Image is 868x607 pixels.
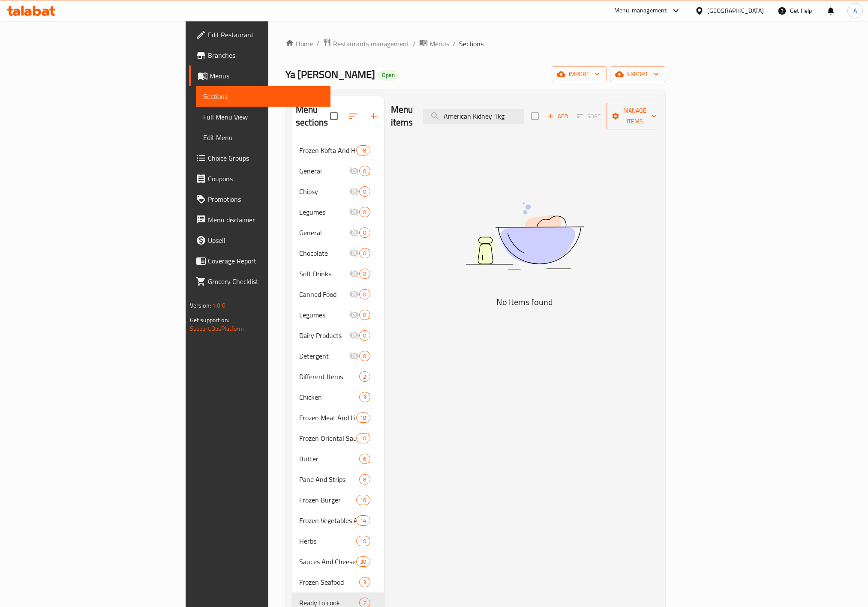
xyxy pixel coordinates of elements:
span: 3 [360,393,369,401]
div: Soft Drinks0 [292,263,384,284]
div: items [356,495,370,505]
div: Dairy Products [299,330,349,341]
div: items [356,556,370,567]
span: 0 [360,332,369,340]
span: Menus [429,39,449,49]
span: Menus [210,71,324,81]
div: [GEOGRAPHIC_DATA] [707,6,764,15]
a: Choice Groups [189,148,330,168]
div: Soft Drinks [299,269,349,279]
span: Detergent [299,351,349,361]
span: Restaurants management [333,39,409,49]
span: Edit Restaurant [208,30,324,40]
span: 10 [357,496,369,504]
div: Frozen Kofta And Hawawshi18 [292,140,384,161]
span: Select all sections [325,107,343,125]
span: Frozen Oriental Sausage [299,433,356,443]
div: items [356,515,370,526]
div: Chicken [299,392,359,402]
div: items [359,269,370,279]
span: Sort sections [343,106,363,126]
span: Add [546,111,569,121]
span: Choice Groups [208,153,324,163]
div: Frozen Meat And Liver [299,413,356,423]
div: Frozen Seafood [299,577,359,587]
svg: Inactive section [349,351,359,361]
span: Butter [299,454,359,464]
img: dish.svg [417,179,632,293]
button: Add [544,110,571,123]
div: Chocolate [299,248,349,258]
span: Sections [203,91,324,102]
span: Version: [190,300,211,311]
a: Menus [189,66,330,86]
div: Different Items2 [292,366,384,387]
span: Frozen Vegetables And Farm Potatoes [299,515,356,526]
div: General [299,227,349,238]
div: General0 [292,161,384,181]
div: items [359,289,370,299]
span: Get support on: [190,314,229,326]
div: Dairy Products0 [292,325,384,346]
span: Edit Menu [203,132,324,143]
span: 18 [357,147,369,155]
span: 0 [360,208,369,216]
div: items [359,207,370,217]
div: items [359,392,370,402]
span: 10 [357,434,369,443]
svg: Inactive section [349,289,359,299]
div: Frozen Burger [299,495,356,505]
a: Edit Menu [196,127,330,148]
div: Pane And Strips8 [292,469,384,490]
span: Manage items [613,105,657,127]
span: 1.0.0 [212,300,225,311]
a: Sections [196,86,330,107]
div: items [359,371,370,382]
span: Branches [208,50,324,60]
div: Chocolate0 [292,243,384,263]
input: search [423,109,524,124]
svg: Inactive section [349,310,359,320]
a: Grocery Checklist [189,271,330,292]
span: 2 [360,373,369,381]
span: General [299,166,349,176]
svg: Inactive section [349,269,359,279]
span: Add item [544,110,571,123]
span: Sauces And Cheese [299,556,356,567]
div: Herbs10 [292,531,384,551]
div: Frozen Burger10 [292,490,384,510]
a: Menus [419,38,449,49]
div: items [356,536,370,546]
span: import [559,69,600,80]
h2: Menu items [391,103,413,129]
div: Open [378,70,398,81]
div: items [356,145,370,155]
span: 0 [360,188,369,196]
span: Herbs [299,536,356,546]
div: Detergent0 [292,346,384,366]
span: 0 [360,167,369,175]
div: Legumes0 [292,305,384,325]
a: Branches [189,45,330,66]
div: Frozen Vegetables And Farm Potatoes14 [292,510,384,531]
span: Frozen Kofta And Hawawshi [299,145,356,155]
div: items [359,351,370,361]
div: items [359,310,370,320]
a: Upsell [189,230,330,251]
span: Ya [PERSON_NAME] [285,65,375,84]
a: Coupons [189,168,330,189]
span: Pane And Strips [299,474,359,484]
div: items [359,248,370,258]
div: Frozen Oriental Sausage10 [292,428,384,449]
span: 18 [357,414,369,422]
span: Sections [459,39,484,49]
span: Canned Food [299,289,349,299]
a: Support.OpsPlatform [190,323,244,334]
a: Edit Restaurant [189,24,330,45]
span: Menu disclaimer [208,215,324,225]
